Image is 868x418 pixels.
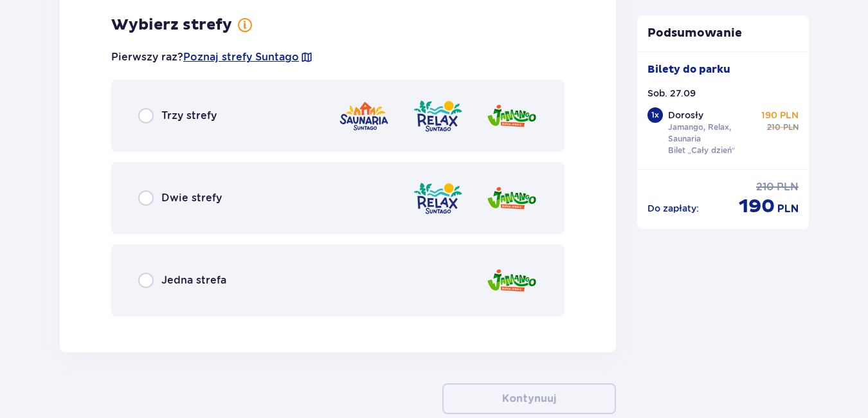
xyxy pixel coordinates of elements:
img: zone logo [412,98,464,134]
p: Dorosły [668,109,703,122]
p: 210 [767,122,781,133]
p: Kontynuuj [502,392,556,406]
a: Poznaj strefy Suntago [183,50,299,64]
p: 210 [756,180,774,194]
img: zone logo [486,180,538,217]
img: zone logo [486,262,538,299]
p: Sob. 27.09 [647,87,696,100]
img: zone logo [412,180,464,217]
p: Do zapłaty : [647,202,699,215]
p: Jedna strefa [161,273,226,287]
p: 190 PLN [761,109,799,122]
p: Wybierz strefy [111,15,232,35]
p: Dwie strefy [161,191,222,205]
p: Bilet „Cały dzień” [668,145,736,156]
p: PLN [783,122,799,133]
p: PLN [777,180,799,194]
img: zone logo [338,98,390,134]
p: Pierwszy raz? [111,50,313,64]
p: Trzy strefy [161,109,217,123]
p: 190 [739,194,775,219]
button: Kontynuuj [442,383,616,414]
p: PLN [777,202,799,216]
p: Bilety do parku [647,62,730,77]
div: 1 x [647,107,663,123]
p: Podsumowanie [637,26,809,41]
img: zone logo [486,98,538,134]
p: Jamango, Relax, Saunaria [668,122,757,145]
